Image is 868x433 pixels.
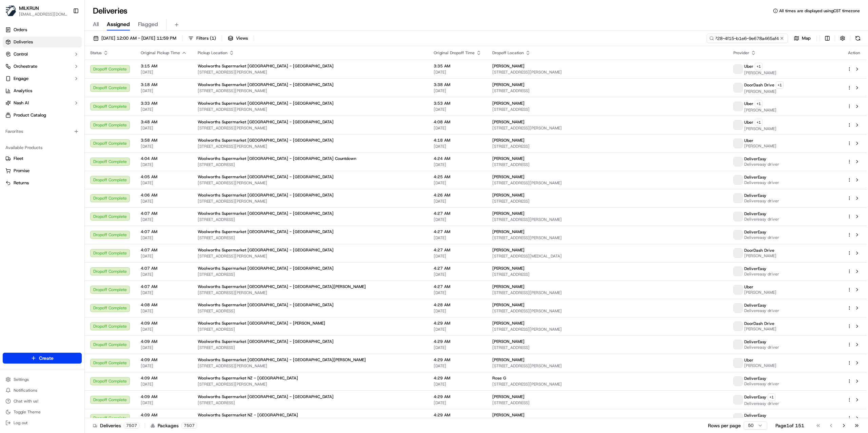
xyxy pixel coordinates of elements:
[141,412,187,418] span: 4:09 AM
[434,394,481,399] span: 4:29 AM
[744,216,779,222] span: Delivereasy driver
[141,101,187,106] span: 3:33 AM
[744,198,779,204] span: Delivereasy driver
[3,142,82,153] div: Available Products
[744,345,779,350] span: Delivereasy driver
[141,400,187,406] span: [DATE]
[3,85,82,96] a: Analytics
[198,199,423,204] span: [STREET_ADDRESS][PERSON_NAME]
[3,396,82,406] button: Chat with us!
[198,125,423,131] span: [STREET_ADDRESS][PERSON_NAME]
[492,266,525,271] span: [PERSON_NAME]
[434,272,481,277] span: [DATE]
[492,107,723,112] span: [STREET_ADDRESS]
[744,235,779,240] span: Delivereasy driver
[492,211,525,216] span: [PERSON_NAME]
[138,20,158,28] span: Flagged
[141,345,187,350] span: [DATE]
[744,211,766,216] span: DeliverEasy
[492,321,525,326] span: [PERSON_NAME]
[744,229,766,235] span: DeliverEasy
[198,284,366,289] span: Woolworths Supermarket [GEOGRAPHIC_DATA] - [GEOGRAPHIC_DATA][PERSON_NAME]
[93,422,139,429] div: Deliveries
[492,394,525,399] span: [PERSON_NAME]
[141,162,187,167] span: [DATE]
[492,101,525,106] span: [PERSON_NAME]
[3,61,82,72] button: Orchestrate
[434,400,481,406] span: [DATE]
[198,63,334,69] span: Woolworths Supermarket [GEOGRAPHIC_DATA] - [GEOGRAPHIC_DATA]
[141,290,187,295] span: [DATE]
[198,144,423,149] span: [STREET_ADDRESS][PERSON_NAME]
[14,88,32,94] span: Analytics
[141,82,187,87] span: 3:18 AM
[141,156,187,161] span: 4:04 AM
[434,284,481,289] span: 4:27 AM
[141,125,187,131] span: [DATE]
[492,363,723,369] span: [STREET_ADDRESS][PERSON_NAME]
[434,357,481,363] span: 4:29 AM
[198,382,423,387] span: [STREET_ADDRESS][PERSON_NAME]
[492,192,525,198] span: [PERSON_NAME]
[19,5,39,12] span: MILKRUN
[141,69,187,75] span: [DATE]
[492,125,723,131] span: [STREET_ADDRESS][PERSON_NAME]
[744,394,766,400] span: DeliverEasy
[492,284,525,289] span: [PERSON_NAME]
[198,400,423,406] span: [STREET_ADDRESS]
[708,422,741,429] p: Rows per page
[3,98,82,108] button: Nash AI
[434,321,481,326] span: 4:29 AM
[492,302,525,308] span: [PERSON_NAME]
[492,357,525,363] span: [PERSON_NAME]
[198,69,423,75] span: [STREET_ADDRESS][PERSON_NAME]
[198,290,423,295] span: [STREET_ADDRESS][PERSON_NAME]
[198,119,334,125] span: Woolworths Supermarket [GEOGRAPHIC_DATA] - [GEOGRAPHIC_DATA]
[14,398,38,404] span: Chat with us!
[14,51,28,57] span: Control
[434,266,481,271] span: 4:27 AM
[141,247,187,253] span: 4:07 AM
[14,76,28,82] span: Engage
[141,321,187,326] span: 4:09 AM
[198,321,325,326] span: Woolworths Supermarket [GEOGRAPHIC_DATA] - [PERSON_NAME]
[198,217,423,222] span: [STREET_ADDRESS]
[744,126,776,131] span: [PERSON_NAME]
[744,174,766,180] span: DeliverEasy
[847,50,861,56] div: Action
[141,63,187,69] span: 3:15 AM
[14,156,23,162] span: Fleet
[181,422,197,429] div: 7507
[434,253,481,259] span: [DATE]
[492,247,525,253] span: [PERSON_NAME]
[141,357,187,363] span: 4:09 AM
[124,422,139,429] div: 7507
[93,5,127,16] h1: Deliveries
[744,89,784,94] span: [PERSON_NAME]
[5,180,79,186] a: Returns
[141,266,187,271] span: 4:07 AM
[198,302,334,308] span: Woolworths Supermarket [GEOGRAPHIC_DATA] - [GEOGRAPHIC_DATA]
[198,345,423,350] span: [STREET_ADDRESS]
[14,388,37,393] span: Notifications
[141,308,187,314] span: [DATE]
[198,412,298,418] span: Woolworths Supermarket NZ - [GEOGRAPHIC_DATA]
[14,112,46,118] span: Product Catalog
[434,302,481,308] span: 4:28 AM
[3,126,82,137] div: Favorites
[5,156,79,162] a: Fleet
[141,199,187,204] span: [DATE]
[141,229,187,234] span: 4:07 AM
[151,422,197,429] div: Packages
[198,327,423,332] span: [STREET_ADDRESS]
[744,248,774,253] span: DoorDash Drive
[744,326,776,332] span: [PERSON_NAME]
[744,413,766,418] span: DeliverEasy
[492,308,723,314] span: [STREET_ADDRESS][PERSON_NAME]
[198,82,334,87] span: Woolworths Supermarket [GEOGRAPHIC_DATA] - [GEOGRAPHIC_DATA]
[198,211,334,216] span: Woolworths Supermarket [GEOGRAPHIC_DATA] - [GEOGRAPHIC_DATA]
[492,272,723,277] span: [STREET_ADDRESS]
[141,211,187,216] span: 4:07 AM
[141,174,187,180] span: 4:05 AM
[707,34,788,43] input: Type to search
